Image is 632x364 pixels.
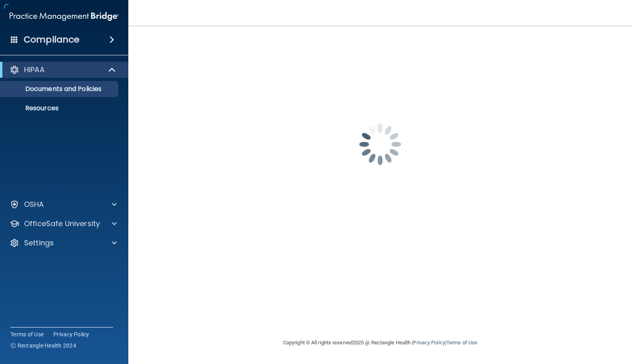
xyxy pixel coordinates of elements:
[10,342,76,350] span: Ⓒ Rectangle Health 2024
[10,330,44,338] a: Terms of Use
[24,200,44,209] p: OSHA
[5,85,115,93] p: Documents and Policies
[340,104,420,184] img: spinner.e123f6fc.gif
[53,330,89,338] a: Privacy Policy
[446,340,477,346] a: Terms of Use
[10,8,119,24] img: PMB logo
[5,104,115,112] p: Resources
[413,340,445,346] a: Privacy Policy
[24,238,54,248] p: Settings
[24,219,100,229] p: OfficeSafe University
[10,219,117,229] a: OfficeSafe University
[24,65,45,75] p: HIPAA
[10,200,117,209] a: OSHA
[10,65,116,75] a: HIPAA
[234,330,527,356] div: Copyright © All rights reserved 2025 @ Rectangle Health | |
[10,238,117,248] a: Settings
[24,34,79,45] h4: Compliance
